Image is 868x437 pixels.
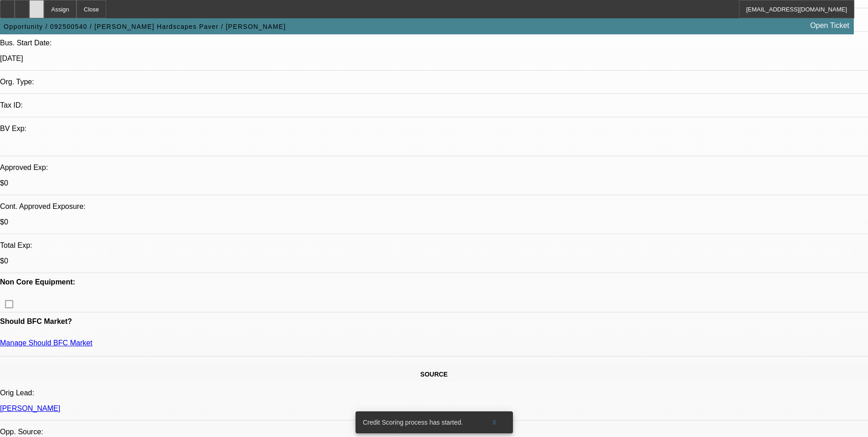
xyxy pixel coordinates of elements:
[492,419,497,426] span: X
[356,411,480,433] div: Credit Scoring process has started.
[421,371,448,378] span: SOURCE
[480,414,509,431] button: X
[807,18,853,33] a: Open Ticket
[4,23,286,30] span: Opportunity / 092500540 / [PERSON_NAME] Hardscapes Paver / [PERSON_NAME]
